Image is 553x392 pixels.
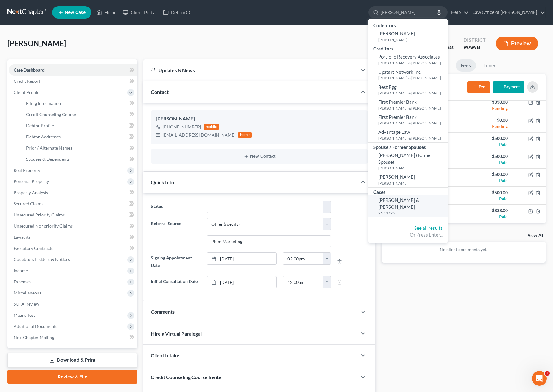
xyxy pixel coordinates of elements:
[9,220,137,232] a: Unsecured Nonpriority Claims
[368,127,448,142] a: Advantage Law[PERSON_NAME] & [PERSON_NAME]
[368,82,448,98] a: Best Egg[PERSON_NAME] & [PERSON_NAME]
[468,153,508,159] div: $500.00
[14,89,39,95] span: Client Profile
[9,209,137,220] a: Unsecured Priority Claims
[378,114,417,120] span: First Premier Bank
[148,276,204,288] label: Initial Consultation Date
[151,374,222,380] span: Credit Counseling Course Invite
[21,154,137,165] a: Spouses & Dependents
[532,371,547,386] iframe: Intercom live chat
[368,21,448,29] div: Codebtors
[468,214,508,220] div: Paid
[378,60,446,66] small: [PERSON_NAME] & [PERSON_NAME]
[528,233,543,238] a: View All
[368,195,448,217] a: [PERSON_NAME] & [PERSON_NAME]25-11726
[26,112,76,117] span: Credit Counseling Course
[14,179,49,184] span: Personal Property
[368,188,448,195] div: Cases
[493,81,524,93] button: Payment
[378,99,417,105] span: First Premier Bank
[151,179,174,185] span: Quick Info
[373,232,443,238] div: Or Press Enter...
[378,69,421,75] span: Upstart Network Inc.
[9,64,137,76] a: Case Dashboard
[378,75,446,81] small: [PERSON_NAME] & [PERSON_NAME]
[14,268,28,273] span: Income
[14,201,43,206] span: Secured Claims
[26,156,70,162] span: Spouses & Dependents
[378,152,432,164] span: [PERSON_NAME] (Former Spouse)
[414,225,443,231] a: See all results
[456,59,476,72] a: Fees
[496,37,538,50] button: Preview
[14,324,57,329] span: Additional Documents
[478,59,501,72] a: Timer
[9,243,137,254] a: Executory Contracts
[468,99,508,105] div: $338.00
[378,37,446,42] small: [PERSON_NAME]
[93,7,120,18] a: Home
[156,154,363,159] button: New Contact
[448,7,469,18] a: Help
[283,253,324,264] input: -- : --
[21,120,137,131] a: Debtor Profile
[368,143,448,150] div: Spouse / Former Spouses
[14,234,30,240] span: Lawsuits
[468,207,508,214] div: $838.00
[151,89,169,95] span: Contact
[151,309,175,315] span: Comments
[468,196,508,202] div: Paid
[463,44,486,51] div: WAWB
[368,67,448,82] a: Upstart Network Inc.[PERSON_NAME] & [PERSON_NAME]
[7,353,137,368] a: Download & Print
[238,132,252,138] div: home
[151,331,202,337] span: Hire a Virtual Paralegal
[9,76,137,87] a: Credit Report
[7,370,137,384] a: Review & File
[378,174,415,180] span: [PERSON_NAME]
[368,29,448,44] a: [PERSON_NAME][PERSON_NAME]
[378,136,446,141] small: [PERSON_NAME] & [PERSON_NAME]
[14,168,40,173] span: Real Property
[9,332,137,343] a: NextChapter Mailing
[468,142,508,148] div: Paid
[14,223,73,229] span: Unsecured Nonpriority Claims
[120,7,160,18] a: Client Portal
[368,172,448,187] a: [PERSON_NAME][PERSON_NAME]
[378,31,415,36] span: [PERSON_NAME]
[468,105,508,111] div: Pending
[14,335,54,340] span: NextChapter Mailing
[14,246,53,251] span: Executory Contracts
[368,150,448,172] a: [PERSON_NAME] (Former Spouse)[PERSON_NAME]
[148,218,204,248] label: Referral Source
[204,124,219,130] div: mobile
[368,112,448,128] a: First Premier Bank[PERSON_NAME] & [PERSON_NAME]
[378,197,419,209] span: [PERSON_NAME] & [PERSON_NAME]
[207,236,330,247] input: Other Referral Source
[26,101,61,106] span: Filing Information
[9,298,137,310] a: SOFA Review
[14,212,65,217] span: Unsecured Priority Claims
[468,117,508,123] div: $0.00
[467,81,490,93] button: Fee
[378,129,410,135] span: Advantage Law
[468,177,508,184] div: Paid
[14,190,48,195] span: Property Analysis
[65,10,86,15] span: New Case
[21,109,137,120] a: Credit Counseling Course
[21,98,137,109] a: Filing Information
[368,52,448,67] a: Portfolio Recovery Associates[PERSON_NAME] & [PERSON_NAME]
[368,44,448,52] div: Creditors
[468,159,508,166] div: Paid
[378,84,397,90] span: Best Egg
[378,106,446,111] small: [PERSON_NAME] & [PERSON_NAME]
[21,131,137,142] a: Debtor Addresses
[468,135,508,142] div: $500.00
[26,123,54,128] span: Debtor Profile
[7,39,66,48] span: [PERSON_NAME]
[14,312,35,318] span: Means Test
[378,181,446,186] small: [PERSON_NAME]
[156,115,363,123] div: [PERSON_NAME]
[468,189,508,196] div: $500.00
[207,253,276,264] a: [DATE]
